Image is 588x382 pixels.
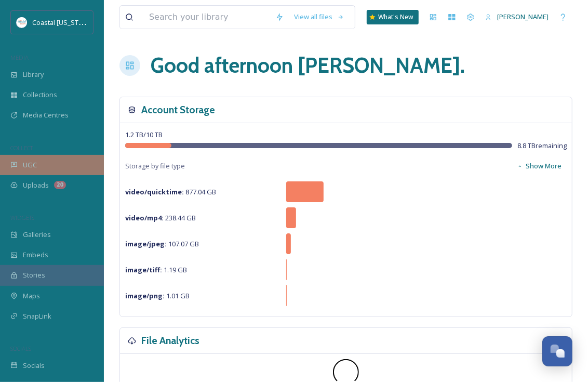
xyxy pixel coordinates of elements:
span: SnapLink [23,311,51,321]
h3: Account Storage [141,102,215,117]
strong: image/png : [125,291,165,300]
span: 877.04 GB [125,187,216,196]
strong: video/mp4 : [125,213,164,222]
div: 20 [54,181,66,189]
strong: image/jpeg : [125,239,167,248]
span: Storage by file type [125,161,185,171]
span: Library [23,70,44,80]
span: Coastal [US_STATE] [32,17,92,27]
a: What's New [367,10,419,24]
span: MEDIA [10,54,29,61]
button: Show More [512,156,567,176]
button: Open Chat [542,336,572,366]
strong: video/quicktime : [125,187,184,196]
span: Socials [23,361,45,371]
span: 107.07 GB [125,239,199,248]
span: Maps [23,291,40,301]
strong: image/tiff : [125,265,162,274]
span: 1.19 GB [125,265,187,274]
span: 1.01 GB [125,291,190,300]
h3: File Analytics [141,333,199,348]
span: Uploads [23,180,49,190]
input: Search your library [144,6,270,29]
h1: Good afternoon [PERSON_NAME] . [151,50,465,81]
span: SOCIALS [10,345,31,352]
a: [PERSON_NAME] [480,7,554,27]
span: 8.8 TB remaining [517,141,567,151]
span: UGC [23,160,37,170]
span: 238.44 GB [125,213,196,222]
span: [PERSON_NAME] [497,12,549,21]
span: Galleries [23,230,51,240]
img: download%20%281%29.jpeg [17,17,27,28]
span: 1.2 TB / 10 TB [125,130,163,139]
span: Stories [23,270,45,280]
span: WIDGETS [10,214,34,221]
a: View all files [289,7,350,27]
span: Embeds [23,250,48,260]
span: Media Centres [23,110,69,120]
span: Collections [23,90,57,100]
span: COLLECT [10,144,33,152]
